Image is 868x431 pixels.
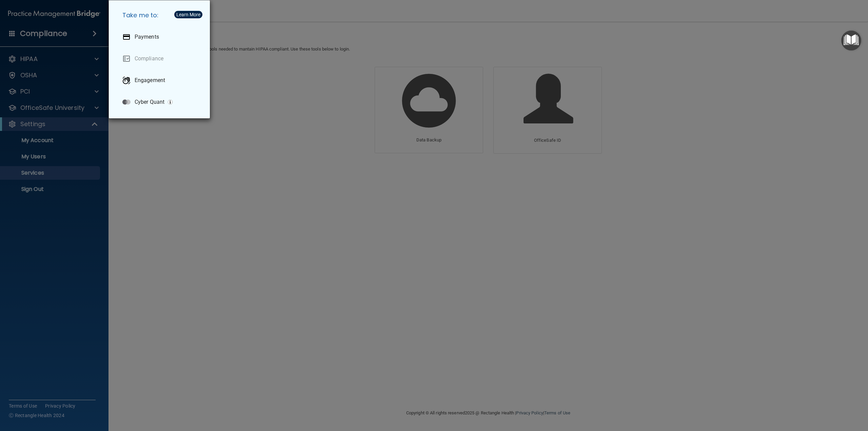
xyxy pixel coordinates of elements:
[117,49,204,68] a: Compliance
[117,71,204,90] a: Engagement
[135,77,165,84] p: Engagement
[117,6,204,25] h5: Take me to:
[176,12,200,17] div: Learn More
[841,31,861,51] button: Open Resource Center
[117,27,204,46] a: Payments
[174,11,202,18] button: Learn More
[751,383,860,410] iframe: Drift Widget Chat Controller
[135,99,164,105] p: Cyber Quant
[117,93,204,112] a: Cyber Quant
[135,34,159,40] p: Payments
